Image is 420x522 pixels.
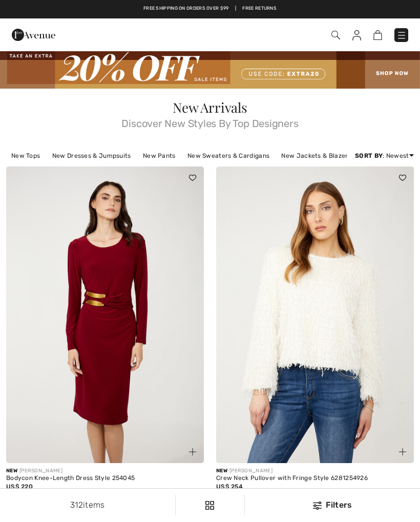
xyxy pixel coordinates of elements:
img: Search [331,31,340,39]
span: New [216,468,227,474]
span: US$ 254 [216,483,243,490]
strong: Sort By [355,152,383,159]
span: | [235,5,236,12]
span: 312 [70,500,83,510]
img: Crew Neck Pullover with Fringe Style 6281254926. Off white [216,166,414,463]
span: New [6,468,17,474]
img: My Info [352,30,361,40]
a: Free Returns [242,5,277,12]
a: New Sweaters & Cardigans [182,149,275,162]
a: Free shipping on orders over $99 [143,5,229,12]
img: heart_black_full.svg [189,175,196,181]
span: Discover New Styles By Top Designers [6,114,414,129]
a: New Dresses & Jumpsuits [47,149,136,162]
img: plus_v2.svg [189,448,196,455]
img: Menu [396,30,407,40]
a: New Pants [138,149,181,162]
span: New Arrivals [173,98,247,116]
div: : Newest [355,151,414,160]
div: [PERSON_NAME] [6,467,204,475]
a: New Jackets & Blazers [276,149,356,162]
img: heart_black_full.svg [399,175,406,181]
a: New Tops [6,149,45,162]
img: 1ère Avenue [12,25,55,45]
img: Shopping Bag [373,30,382,40]
span: US$ 220 [6,483,33,490]
img: Filters [313,502,322,510]
div: Crew Neck Pullover with Fringe Style 6281254926 [216,475,414,482]
img: Filters [205,501,214,510]
a: 1ère Avenue [12,29,55,39]
img: Bodycon Knee-Length Dress Style 254045. Cabernet [6,166,204,463]
div: Bodycon Knee-Length Dress Style 254045 [6,475,204,482]
div: [PERSON_NAME] [216,467,414,475]
div: Filters [251,499,414,511]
